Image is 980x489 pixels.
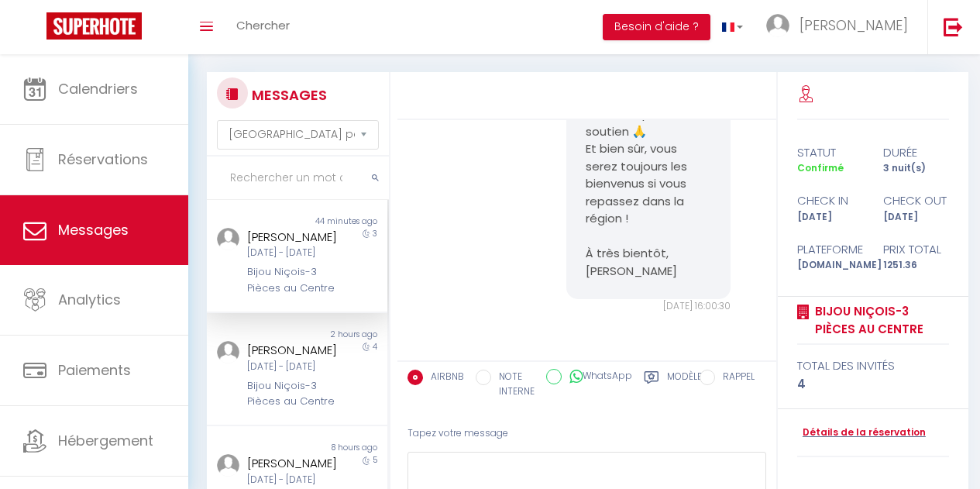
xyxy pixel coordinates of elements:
img: Super Booking [46,12,142,40]
img: ... [217,341,239,363]
img: logout [944,17,963,36]
div: durée [873,143,959,162]
div: check out [873,191,959,210]
div: statut [787,143,873,162]
label: AIRBNB [423,370,464,387]
div: Tapez votre message [407,415,766,453]
span: Confirmé [797,161,844,174]
span: Calendriers [58,79,138,98]
img: ... [217,228,239,250]
div: Bijou Niçois-3 Pièces au Centre [247,378,342,410]
a: Bijou Niçois-3 Pièces au Centre [810,302,950,339]
span: Paiements [58,360,131,380]
h3: MESSAGES [248,77,327,112]
span: 3 [373,228,377,239]
div: [DATE] 16:00:30 [566,299,731,314]
div: [DATE] - [DATE] [247,360,342,374]
div: [DATE] [873,210,959,225]
span: Messages [58,220,129,239]
span: Réservations [58,150,148,169]
div: 4 [797,375,950,394]
label: WhatsApp [562,369,632,386]
label: Modèles [667,370,708,401]
div: total des invités [797,356,950,375]
div: 44 minutes ago [297,215,387,228]
span: Analytics [58,290,121,309]
span: [PERSON_NAME] [799,15,908,35]
div: 8 hours ago [297,442,387,454]
div: 3 nuit(s) [873,161,959,176]
div: Plateforme [787,240,873,259]
div: [PERSON_NAME] [247,454,342,473]
div: 2 hours ago [297,329,387,341]
span: Chercher [236,17,290,33]
span: 5 [373,454,377,466]
div: [PERSON_NAME] [247,228,342,246]
div: 1251.36 [873,258,959,273]
a: Détails de la réservation [797,425,926,440]
span: Hébergement [58,431,153,450]
div: [DATE] - [DATE] [247,246,342,260]
div: [DOMAIN_NAME] [787,258,873,273]
label: NOTE INTERNE [491,370,535,399]
div: [DATE] - [DATE] [247,473,342,487]
span: 4 [373,341,377,353]
div: Prix total [873,240,959,259]
div: [DATE] [787,210,873,225]
input: Rechercher un mot clé [207,157,389,200]
button: Besoin d'aide ? [603,14,710,40]
img: ... [217,454,239,477]
div: check in [787,191,873,210]
div: [PERSON_NAME] [247,341,342,360]
img: ... [766,14,789,37]
div: Bijou Niçois-3 Pièces au Centre [247,264,342,296]
label: RAPPEL [715,370,755,387]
